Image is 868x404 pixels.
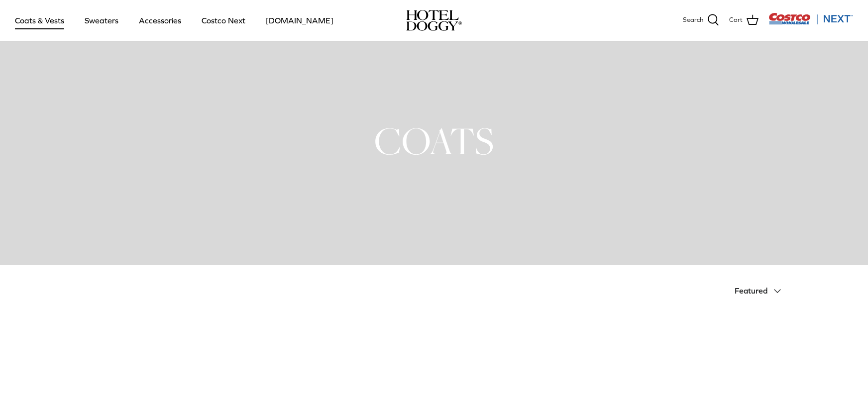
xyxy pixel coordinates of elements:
a: Costco Next [193,3,254,37]
a: Search [683,14,719,27]
h1: COATS [81,116,787,165]
span: Featured [735,286,767,295]
span: Search [683,15,703,25]
img: Costco Next [768,12,853,25]
a: hoteldoggy.com hoteldoggycom [406,10,462,31]
a: Coats & Vests [6,3,73,37]
img: hoteldoggycom [406,10,462,31]
a: Sweaters [76,3,127,37]
a: Cart [729,14,759,27]
a: Accessories [130,3,190,37]
button: Featured [735,280,787,302]
span: Cart [729,15,743,25]
a: [DOMAIN_NAME] [257,3,342,37]
a: Visit Costco Next [768,19,853,26]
